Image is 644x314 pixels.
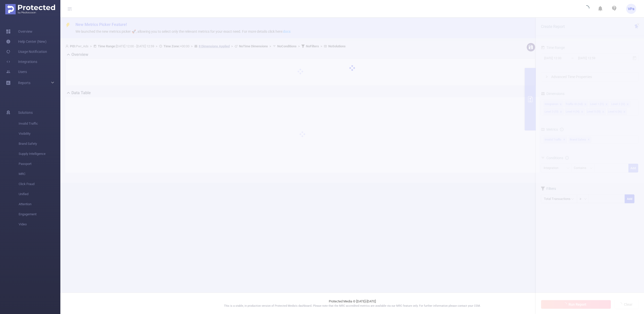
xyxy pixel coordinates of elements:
[18,81,30,85] span: Reports
[19,179,60,189] span: Click Fraud
[583,5,589,12] i: icon: loading
[19,159,60,169] span: Passport
[6,37,47,47] a: Help Center (New)
[19,139,60,149] span: Brand Safety
[6,47,47,57] a: Usage Notification
[19,189,60,199] span: Unified
[6,67,27,77] a: Users
[73,304,631,308] p: This is a stable, in production version of Protected Media's dashboard. Please note that the MRC ...
[18,78,30,88] a: Reports
[628,4,634,14] span: VPa
[19,219,60,229] span: Video
[19,149,60,159] span: Supply Intelligence
[5,4,55,14] img: Protected Media
[6,26,32,37] a: Overview
[19,209,60,219] span: Engagement
[19,169,60,179] span: MRC
[6,57,37,67] a: Integrations
[60,293,644,314] footer: Protected Media © [DATE]-[DATE]
[19,199,60,209] span: Attention
[19,129,60,139] span: Visibility
[18,108,33,118] span: Solutions
[19,119,60,129] span: Invalid Traffic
